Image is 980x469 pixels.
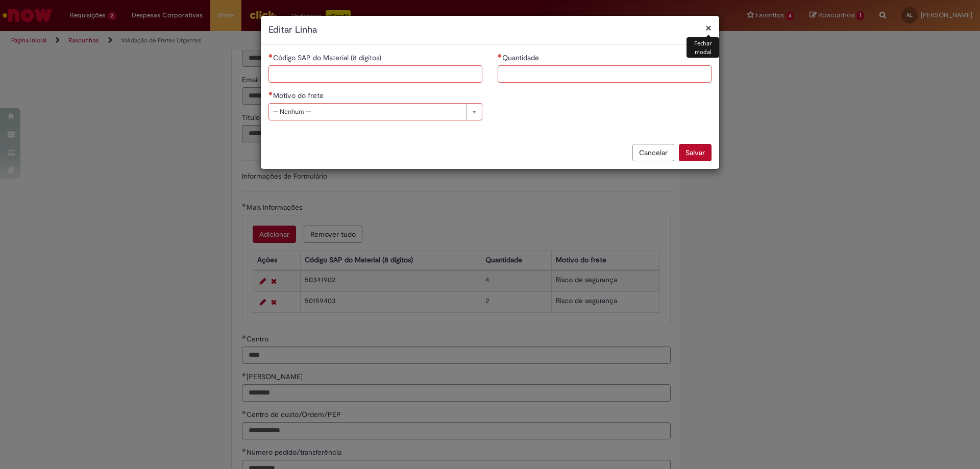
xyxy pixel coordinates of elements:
span: -- Nenhum -- [273,104,461,120]
span: Quantidade [502,53,541,62]
span: Necessários [268,91,273,95]
button: Cancelar [632,144,674,161]
span: Motivo do frete [273,91,326,100]
button: Fechar modal [705,22,712,33]
input: Quantidade [498,65,712,83]
span: Código SAP do Material (8 dígitos) [273,53,383,62]
button: Salvar [679,144,712,161]
h2: Editar Linha [268,23,712,37]
input: Código SAP do Material (8 dígitos) [268,65,482,83]
div: Fechar modal [687,37,719,58]
span: Necessários [498,54,502,58]
span: Necessários [268,54,273,58]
